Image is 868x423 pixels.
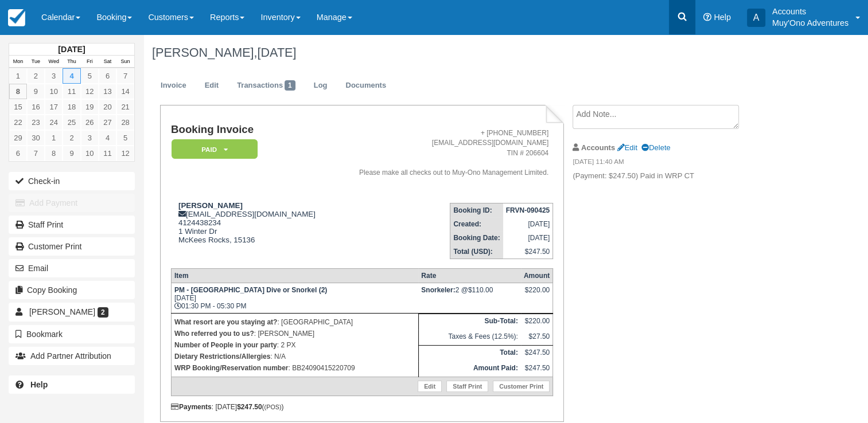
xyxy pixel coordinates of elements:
[174,328,415,339] p: : [PERSON_NAME]
[116,56,134,68] th: Sun
[9,259,135,277] button: Email
[45,99,63,115] a: 17
[418,283,521,314] td: 2 @
[99,130,116,146] a: 4
[99,146,116,161] a: 11
[228,75,304,97] a: Transactions1
[81,115,99,130] a: 26
[63,84,80,99] a: 11
[521,269,553,283] th: Amount
[174,339,415,351] p: : 2 PX
[506,206,550,214] strong: FRVN-090425
[116,68,134,84] a: 7
[81,84,99,99] a: 12
[171,283,418,314] td: [DATE] 01:30 PM - 05:30 PM
[178,201,243,210] strong: [PERSON_NAME]
[9,303,135,321] a: [PERSON_NAME] 2
[171,403,553,411] div: : [DATE] ( )
[521,330,553,345] td: $27.50
[337,75,395,97] a: Documents
[174,318,277,326] strong: What resort are you staying at?
[174,286,327,294] strong: PM - [GEOGRAPHIC_DATA] Dive or Snorkel (2)
[9,281,135,299] button: Copy Booking
[116,130,134,146] a: 5
[521,346,553,361] td: $247.50
[174,341,277,349] strong: Number of People in your party
[171,201,332,258] div: [EMAIL_ADDRESS][DOMAIN_NAME] 4124438234 1 Winter Dr McKees Rocks, 15136
[418,330,521,345] td: Taxes & Fees (12.5%):
[9,56,27,68] th: Mon
[63,130,80,146] a: 2
[418,314,521,330] th: Sub-Total:
[99,56,116,68] th: Sat
[99,115,116,130] a: 27
[503,217,553,231] td: [DATE]
[174,316,415,328] p: : [GEOGRAPHIC_DATA]
[99,99,116,115] a: 20
[27,146,45,161] a: 7
[152,75,195,97] a: Invoice
[503,245,553,259] td: $247.50
[99,68,116,84] a: 6
[747,9,765,27] div: A
[81,68,99,84] a: 5
[521,361,553,377] td: $247.50
[581,143,615,152] strong: Accounts
[714,13,731,22] span: Help
[9,194,135,212] button: Add Payment
[45,115,63,130] a: 24
[171,124,332,136] h1: Booking Invoice
[450,217,503,231] th: Created:
[703,13,711,21] i: Help
[116,115,134,130] a: 28
[45,146,63,161] a: 8
[81,56,99,68] th: Fri
[27,130,45,146] a: 30
[493,381,550,392] a: Customer Print
[99,84,116,99] a: 13
[524,286,550,303] div: $220.00
[641,143,670,152] a: Delete
[9,99,27,115] a: 15
[174,351,415,362] p: : N/A
[468,286,493,294] span: $110.00
[196,75,227,97] a: Edit
[45,68,63,84] a: 3
[9,325,135,343] button: Bookmark
[174,364,288,372] strong: WRP Booking/Reservation number
[573,171,766,182] p: (Payment: $247.50) Paid in WRP CT
[45,84,63,99] a: 10
[264,404,282,410] small: (POS)
[174,330,254,338] strong: Who referred you to us?
[503,231,553,245] td: [DATE]
[9,68,27,84] a: 1
[418,269,521,283] th: Rate
[9,237,135,256] a: Customer Print
[174,362,415,374] p: : BB24090415220709
[152,46,786,60] h1: [PERSON_NAME],
[418,381,442,392] a: Edit
[29,307,95,316] span: [PERSON_NAME]
[30,380,48,389] b: Help
[450,245,503,259] th: Total (USD):
[521,314,553,330] td: $220.00
[81,130,99,146] a: 3
[63,56,80,68] th: Thu
[116,99,134,115] a: 21
[171,403,212,411] strong: Payments
[58,45,85,54] strong: [DATE]
[172,139,258,159] em: Paid
[337,128,549,178] address: + [PHONE_NUMBER] [EMAIL_ADDRESS][DOMAIN_NAME] TIN # 206604 Please make all checks out to Muy-Ono ...
[9,172,135,190] button: Check-in
[8,9,25,26] img: checkfront-main-nav-mini-logo.png
[573,157,766,170] em: [DATE] 11:40 AM
[9,347,135,365] button: Add Partner Attribution
[9,115,27,130] a: 22
[418,361,521,377] th: Amount Paid:
[418,346,521,361] th: Total:
[98,307,108,318] span: 2
[171,269,418,283] th: Item
[9,84,27,99] a: 8
[63,115,80,130] a: 25
[174,352,270,361] strong: Dietary Restrictions/Allergies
